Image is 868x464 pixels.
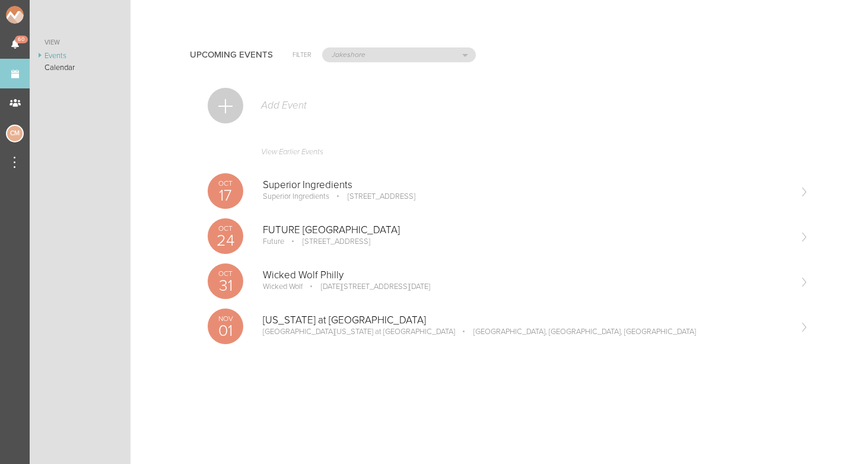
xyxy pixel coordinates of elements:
[208,315,243,322] p: Nov
[260,100,307,112] p: Add Event
[30,50,131,62] a: Events
[208,141,809,169] a: View Earlier Events
[208,187,243,204] p: 17
[331,192,415,201] p: [STREET_ADDRESS]
[208,233,243,249] p: 24
[263,314,790,326] p: [US_STATE] at [GEOGRAPHIC_DATA]
[208,225,243,232] p: Oct
[292,50,311,60] h6: Filter
[263,282,303,291] p: Wicked Wolf
[304,282,430,291] p: [DATE][STREET_ADDRESS][DATE]
[15,36,28,43] span: 60
[263,327,455,336] p: [GEOGRAPHIC_DATA][US_STATE] at [GEOGRAPHIC_DATA]
[263,224,790,236] p: FUTURE [GEOGRAPHIC_DATA]
[208,180,243,187] p: Oct
[457,327,696,336] p: [GEOGRAPHIC_DATA], [GEOGRAPHIC_DATA], [GEOGRAPHIC_DATA]
[263,237,284,246] p: Future
[263,269,790,281] p: Wicked Wolf Philly
[6,125,24,142] div: Charlie McGinley
[263,179,790,191] p: Superior Ingredients
[208,323,243,339] p: 01
[208,278,243,294] p: 31
[30,36,131,50] a: View
[208,270,243,277] p: Oct
[286,237,370,246] p: [STREET_ADDRESS]
[190,50,273,60] h4: Upcoming Events
[263,192,329,201] p: Superior Ingredients
[6,6,73,24] img: NOMAD
[30,62,131,74] a: Calendar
